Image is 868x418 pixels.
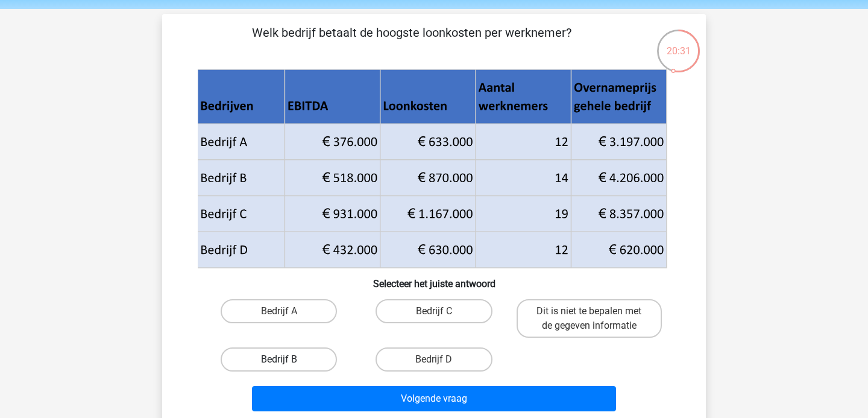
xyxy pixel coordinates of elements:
label: Bedrijf C [376,299,492,323]
label: Bedrijf B [221,347,337,372]
label: Dit is niet te bepalen met de gegeven informatie [517,299,662,338]
h6: Selecteer het juiste antwoord [181,268,687,290]
div: 20:31 [656,28,701,59]
button: Volgende vraag [252,386,617,411]
p: Welk bedrijf betaalt de hoogste loonkosten per werknemer? [181,24,641,60]
label: Bedrijf A [221,299,337,323]
label: Bedrijf D [376,347,492,372]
